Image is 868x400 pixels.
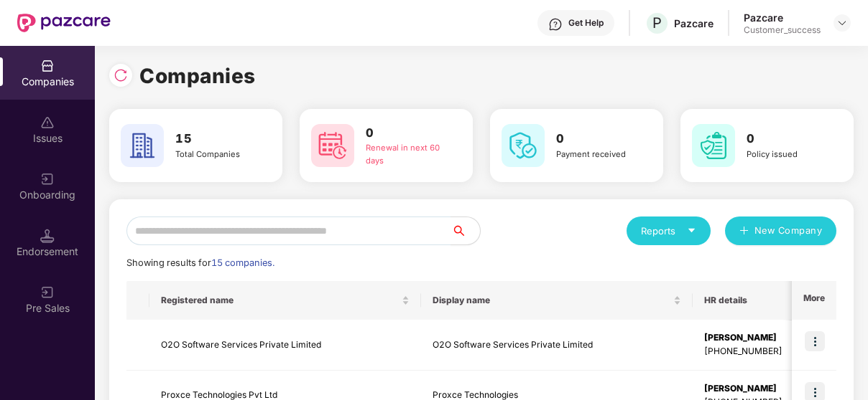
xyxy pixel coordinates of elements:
[805,331,825,351] img: icon
[421,281,693,320] th: Display name
[568,17,604,29] div: Get Help
[451,216,481,245] button: search
[40,115,55,130] img: svg+xml;base64,PHN2ZyBpZD0iSXNzdWVzX2Rpc2FibGVkIiB4bWxucz0iaHR0cDovL3d3dy53My5vcmcvMjAwMC9zdmciIH...
[433,295,670,306] span: Display name
[556,148,639,161] div: Payment received
[836,17,848,29] img: svg+xml;base64,PHN2ZyBpZD0iRHJvcGRvd24tMzJ4MzIiIHhtbG5zPSJodHRwOi8vd3d3LnczLm9yZy8yMDAwL3N2ZyIgd2...
[754,224,823,238] span: New Company
[556,130,639,148] h3: 0
[40,285,55,300] img: svg+xml;base64,PHN2ZyB3aWR0aD0iMjAiIGhlaWdodD0iMjAiIHZpZXdCb3g9IjAgMCAyMCAyMCIgZmlsbD0ibm9uZSIgeG...
[114,68,128,82] img: svg+xml;base64,PHN2ZyBpZD0iUmVsb2FkLTMyeDMyIiB4bWxucz0iaHR0cDovL3d3dy53My5vcmcvMjAwMC9zdmciIHdpZH...
[451,225,480,237] span: search
[40,229,55,243] img: svg+xml;base64,PHN2ZyB3aWR0aD0iMTQuNSIgaGVpZ2h0PSIxNC41IiB2aWV3Qm94PSIwIDAgMTYgMTYiIGZpbGw9Im5vbm...
[17,14,111,32] img: New Pazcare Logo
[725,216,836,245] button: plusNew Company
[739,226,749,237] span: plus
[366,142,448,167] div: Renewal in next 60 days
[311,124,354,167] img: svg+xml;base64,PHN2ZyB4bWxucz0iaHR0cDovL3d3dy53My5vcmcvMjAwMC9zdmciIHdpZHRoPSI2MCIgaGVpZ2h0PSI2MC...
[704,331,782,345] div: [PERSON_NAME]
[747,148,829,161] div: Policy issued
[126,257,274,268] span: Showing results for
[366,124,448,143] h3: 0
[40,59,55,73] img: svg+xml;base64,PHN2ZyBpZD0iQ29tcGFuaWVzIiB4bWxucz0iaHR0cDovL3d3dy53My5vcmcvMjAwMC9zdmciIHdpZHRoPS...
[704,382,782,396] div: [PERSON_NAME]
[687,226,696,235] span: caret-down
[175,130,258,148] h3: 15
[421,320,693,371] td: O2O Software Services Private Limited
[744,24,821,36] div: Customer_success
[747,130,829,148] h3: 0
[744,11,821,24] div: Pazcare
[175,148,258,161] div: Total Companies
[502,124,545,167] img: svg+xml;base64,PHN2ZyB4bWxucz0iaHR0cDovL3d3dy53My5vcmcvMjAwMC9zdmciIHdpZHRoPSI2MCIgaGVpZ2h0PSI2MC...
[121,124,164,167] img: svg+xml;base64,PHN2ZyB4bWxucz0iaHR0cDovL3d3dy53My5vcmcvMjAwMC9zdmciIHdpZHRoPSI2MCIgaGVpZ2h0PSI2MC...
[674,16,714,30] div: Pazcare
[652,14,662,32] span: P
[548,17,563,32] img: svg+xml;base64,PHN2ZyBpZD0iSGVscC0zMngzMiIgeG1sbnM9Imh0dHA6Ly93d3cudzMub3JnLzIwMDAvc3ZnIiB3aWR0aD...
[211,257,274,268] span: 15 companies.
[40,172,55,186] img: svg+xml;base64,PHN2ZyB3aWR0aD0iMjAiIGhlaWdodD0iMjAiIHZpZXdCb3g9IjAgMCAyMCAyMCIgZmlsbD0ibm9uZSIgeG...
[149,320,421,371] td: O2O Software Services Private Limited
[161,295,399,306] span: Registered name
[149,281,421,320] th: Registered name
[641,224,696,238] div: Reports
[704,345,782,358] div: [PHONE_NUMBER]
[792,281,836,320] th: More
[692,124,735,167] img: svg+xml;base64,PHN2ZyB4bWxucz0iaHR0cDovL3d3dy53My5vcmcvMjAwMC9zdmciIHdpZHRoPSI2MCIgaGVpZ2h0PSI2MC...
[693,281,794,320] th: HR details
[139,60,256,92] h1: Companies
